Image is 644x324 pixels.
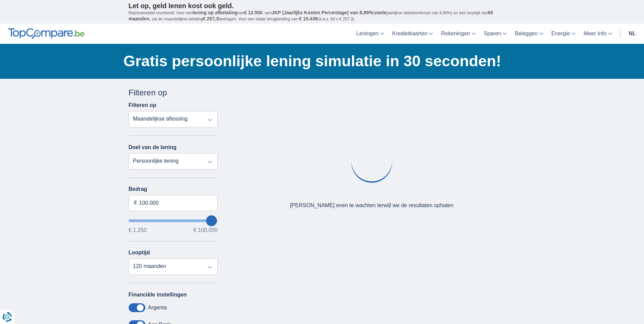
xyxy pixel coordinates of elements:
[192,10,237,15] span: lening op afbetaling
[129,10,493,21] span: 60 maanden
[129,102,157,108] label: Filteren op
[129,10,516,22] p: Representatief voorbeeld: Voor een van , een ( jaarlijkse debetrentevoet van 8,99%) en een loopti...
[129,219,218,222] input: wantToBorrow
[129,2,516,10] p: Let op, geld lenen kost ook geld.
[124,51,516,72] h1: Gratis persoonlijke lening simulatie in 30 seconden!
[194,228,218,233] span: € 100.000
[290,202,453,210] div: [PERSON_NAME] even te wachten terwijl we de resultaten ophalen
[547,24,579,44] a: Energie
[625,24,640,44] a: nl
[129,250,150,256] label: Looptijd
[134,199,137,207] span: €
[8,28,85,39] img: TopCompare
[129,186,218,192] label: Bedrag
[244,10,263,15] span: € 12.500
[511,24,547,44] a: Beleggen
[579,24,616,44] a: Meer Info
[129,228,147,233] span: € 1.250
[480,24,511,44] a: Sparen
[148,305,167,311] label: Argenta
[203,16,219,21] span: € 257,3
[437,24,479,44] a: Rekeningen
[374,10,387,15] span: vaste
[272,10,373,15] span: JKP (Jaarlijks Kosten Percentage) van 8,99%
[129,292,187,298] label: Financiële instellingen
[129,87,218,98] div: Filteren op
[352,24,388,44] a: Leningen
[299,16,318,21] span: € 15.438
[129,144,177,150] label: Doel van de lening
[388,24,437,44] a: Kredietkaarten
